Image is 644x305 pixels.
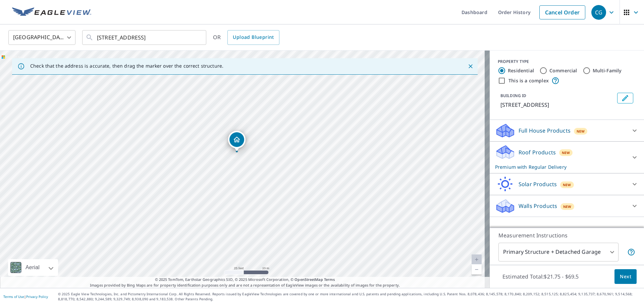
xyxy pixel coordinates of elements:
span: Upload Blueprint [233,33,274,42]
span: Next [620,273,631,281]
span: New [563,204,572,209]
p: [STREET_ADDRESS] [500,101,614,109]
img: EV Logo [12,7,91,17]
a: Current Level 20, Zoom Out [472,264,482,275]
a: Terms of Use [3,294,24,299]
p: Roof Products [519,148,556,156]
div: [GEOGRAPHIC_DATA] [8,28,75,47]
a: Cancel Order [539,5,585,19]
div: PROPERTY TYPE [498,59,636,65]
div: Aerial [8,259,58,276]
p: | [3,295,48,299]
div: Walls ProductsNew [495,198,639,214]
div: CG [591,5,606,20]
label: Residential [508,67,534,74]
p: BUILDING ID [500,93,526,98]
div: Primary Structure + Detached Garage [498,243,619,261]
p: Measurement Instructions [498,231,635,239]
label: This is a complex [508,77,549,84]
div: OR [213,30,279,45]
label: Commercial [549,67,577,74]
span: New [577,129,585,134]
button: Edit building 1 [617,93,633,103]
p: Solar Products [519,180,557,188]
div: Roof ProductsNewPremium with Regular Delivery [495,144,639,170]
span: New [563,182,571,187]
a: Current Level 20, Zoom In Disabled [472,254,482,264]
span: Your report will include the primary structure and a detached garage if one exists. [627,248,635,256]
a: Terms [324,277,335,282]
button: Close [466,62,475,71]
span: New [562,150,570,155]
a: Privacy Policy [26,294,48,299]
label: Multi-Family [593,67,622,74]
p: Full House Products [519,127,571,135]
p: Check that the address is accurate, then drag the marker over the correct structure. [30,63,223,69]
span: © 2025 TomTom, Earthstar Geographics SIO, © 2025 Microsoft Corporation, © [155,277,335,283]
p: Premium with Regular Delivery [495,163,627,170]
p: Walls Products [519,202,557,210]
div: Full House ProductsNew [495,123,639,139]
div: Aerial [23,259,42,276]
a: OpenStreetMap [294,277,323,282]
input: Search by address or latitude-longitude [97,28,193,47]
a: Upload Blueprint [227,30,279,45]
div: Dropped pin, building 1, Residential property, 2125 NW 65th Ave Margate, FL 33063 [228,131,246,152]
p: © 2025 Eagle View Technologies, Inc. and Pictometry International Corp. All Rights Reserved. Repo... [58,292,641,302]
div: Solar ProductsNew [495,176,639,192]
p: Estimated Total: $21.75 - $69.5 [497,269,584,284]
button: Next [614,269,637,284]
